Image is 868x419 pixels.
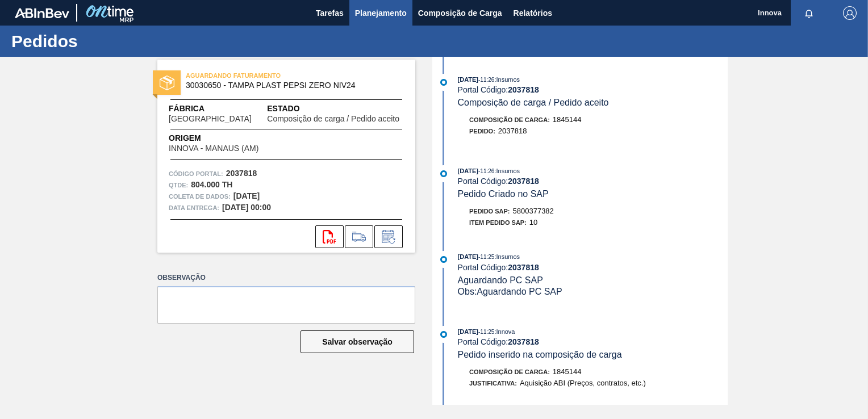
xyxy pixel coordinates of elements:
strong: 2037818 [226,169,257,178]
img: atual [440,331,447,338]
span: : Insumos [494,76,520,83]
h1: Pedidos [11,35,213,48]
button: Salvar observação [301,330,414,353]
span: Origem [169,132,291,144]
img: atual [440,256,447,263]
strong: 2037818 [508,263,539,272]
span: Composição de Carga : [469,116,550,123]
span: Pedido inserido na composição de carga [458,350,622,359]
span: Data entrega: [169,202,219,213]
span: Qtde : [169,179,188,191]
span: 1845144 [553,367,582,376]
div: Portal Código: [458,337,728,346]
span: Aguardando PC SAP [458,275,543,285]
span: [DATE] [458,76,478,83]
span: : Insumos [494,253,520,260]
button: Notificações [791,5,827,21]
span: Aquisição ABI (Preços, contratos, etc.) [520,379,646,387]
span: [DATE] [458,328,478,335]
span: Coleta de dados: [169,191,231,202]
img: atual [440,79,447,86]
span: [DATE] [458,253,478,260]
span: - 11:25 [478,254,494,260]
img: atual [440,170,447,177]
span: Composição de carga / Pedido aceito [267,115,399,123]
span: : Insumos [494,167,520,174]
span: [GEOGRAPHIC_DATA] [169,115,252,123]
span: 30030650 - TAMPA PLAST PEPSI ZERO NIV24 [186,81,392,90]
div: Portal Código: [458,263,728,272]
div: Portal Código: [458,85,728,94]
span: Pedido : [469,128,495,135]
span: - 11:26 [478,77,494,83]
span: Item pedido SAP: [469,219,527,226]
span: 2037818 [498,127,527,135]
span: INNOVA - MANAUS (AM) [169,144,258,153]
span: Tarefas [316,6,344,20]
div: Ir para Composição de Carga [345,225,373,248]
span: Pedido Criado no SAP [458,189,549,199]
span: Planejamento [355,6,407,20]
strong: [DATE] 00:00 [222,203,271,212]
strong: [DATE] [233,191,260,200]
strong: 2037818 [508,337,539,346]
font: Código Portal: [169,170,223,177]
span: Fábrica [169,103,267,115]
span: Obs: Aguardando PC SAP [458,287,562,296]
span: Composição de carga / Pedido aceito [458,98,609,107]
span: - 11:25 [478,329,494,335]
span: 10 [529,218,537,227]
span: 5800377382 [513,207,554,215]
span: [DATE] [458,167,478,174]
strong: 2037818 [508,85,539,94]
img: TNhmsLtSVTkK8tSr43FrP2fwEKptu5GPRR3wAAAABJRU5ErkJggg== [15,8,69,18]
div: Portal Código: [458,177,728,186]
span: Composição de Carga : [469,368,550,375]
div: Abrir arquivo PDF [315,225,344,248]
strong: 2037818 [508,177,539,186]
label: Observação [157,270,415,286]
span: Composição de Carga [418,6,502,20]
img: Logout [843,6,857,20]
span: Estado [267,103,404,115]
span: Justificativa: [469,380,517,387]
img: estado [160,76,174,90]
span: Relatórios [514,6,552,20]
div: Informar alteração no pedido [374,225,403,248]
span: : Innova [494,328,515,335]
strong: 804.000 TH [191,180,232,189]
span: Pedido SAP: [469,208,510,215]
span: AGUARDANDO FATURAMENTO [186,70,345,81]
span: 1845144 [553,115,582,124]
span: - 11:26 [478,168,494,174]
